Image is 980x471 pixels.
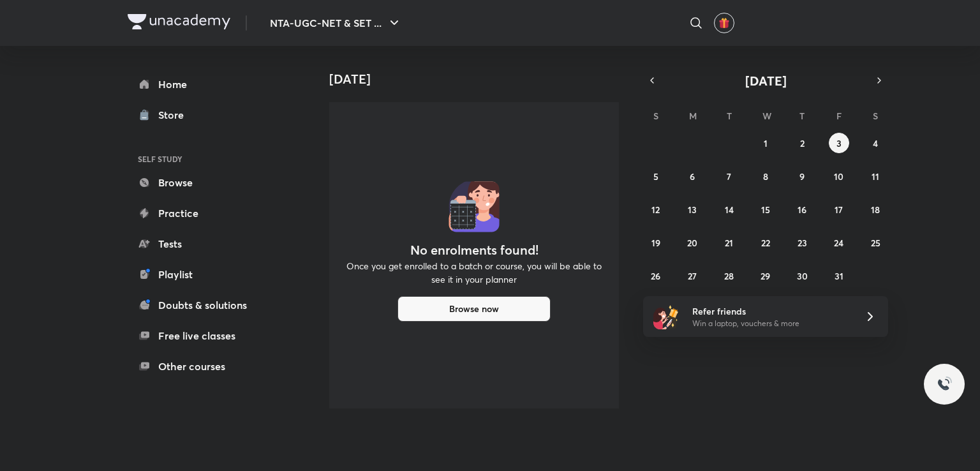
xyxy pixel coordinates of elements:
abbr: October 7, 2025 [727,170,731,183]
abbr: Thursday [799,110,805,122]
abbr: October 26, 2025 [651,270,660,282]
abbr: October 29, 2025 [761,270,770,282]
button: October 15, 2025 [755,199,776,220]
abbr: October 13, 2025 [688,204,697,216]
a: Company Logo [128,14,230,33]
abbr: Monday [689,110,697,122]
abbr: October 22, 2025 [761,237,770,249]
abbr: October 20, 2025 [687,237,697,249]
abbr: October 14, 2025 [725,204,734,216]
abbr: October 27, 2025 [688,270,697,282]
abbr: October 23, 2025 [798,237,807,249]
button: [DATE] [661,71,870,89]
a: Playlist [128,262,276,287]
button: October 13, 2025 [682,199,702,220]
button: October 5, 2025 [646,166,666,186]
button: October 21, 2025 [719,232,739,253]
h6: Refer friends [692,304,849,318]
button: October 19, 2025 [646,232,666,253]
h4: [DATE] [329,71,629,87]
button: October 16, 2025 [792,199,812,220]
a: Other courses [128,354,276,379]
button: October 12, 2025 [646,199,666,220]
div: Store [158,107,191,123]
button: October 23, 2025 [792,232,812,253]
button: October 29, 2025 [755,265,776,286]
p: Win a laptop, vouchers & more [692,318,849,329]
abbr: Saturday [873,110,878,122]
a: Tests [128,231,276,257]
abbr: October 6, 2025 [690,170,695,183]
button: October 24, 2025 [829,232,849,253]
button: October 18, 2025 [865,199,886,220]
abbr: October 9, 2025 [799,170,805,183]
button: October 7, 2025 [719,166,739,186]
abbr: Sunday [653,110,658,122]
abbr: Wednesday [762,110,771,122]
img: ttu [937,377,952,392]
button: October 1, 2025 [755,133,776,153]
button: October 22, 2025 [755,232,776,253]
abbr: October 11, 2025 [872,170,879,183]
img: referral [653,304,679,329]
button: October 10, 2025 [829,166,849,186]
abbr: October 24, 2025 [834,237,843,249]
button: Browse now [397,296,551,322]
abbr: Friday [836,110,842,122]
a: Practice [128,200,276,226]
button: October 25, 2025 [865,232,886,253]
button: October 20, 2025 [682,232,702,253]
h4: No enrolments found! [410,243,538,258]
abbr: October 25, 2025 [871,237,880,249]
button: October 28, 2025 [719,265,739,286]
abbr: October 5, 2025 [653,170,658,183]
abbr: October 2, 2025 [800,137,805,149]
abbr: October 17, 2025 [835,204,843,216]
button: October 30, 2025 [792,265,812,286]
button: October 31, 2025 [829,265,849,286]
a: Store [128,102,276,128]
p: Once you get enrolled to a batch or course, you will be able to see it in your planner [345,259,604,286]
abbr: October 21, 2025 [725,237,733,249]
abbr: October 16, 2025 [798,204,806,216]
button: October 8, 2025 [755,166,776,186]
button: avatar [714,13,734,33]
button: October 4, 2025 [865,133,886,153]
button: October 26, 2025 [646,265,666,286]
abbr: October 10, 2025 [834,170,843,183]
img: Company Logo [128,14,230,29]
abbr: October 3, 2025 [836,137,842,149]
h6: SELF STUDY [128,148,276,170]
a: Free live classes [128,323,276,348]
abbr: October 19, 2025 [651,237,660,249]
abbr: October 28, 2025 [724,270,734,282]
button: NTA-UGC-NET & SET ... [262,10,410,36]
a: Home [128,71,276,97]
button: October 9, 2025 [792,166,812,186]
button: October 2, 2025 [792,133,812,153]
span: [DATE] [745,72,787,89]
img: avatar [718,17,730,29]
button: October 27, 2025 [682,265,702,286]
button: October 6, 2025 [682,166,702,186]
abbr: October 18, 2025 [871,204,880,216]
button: October 11, 2025 [865,166,886,186]
abbr: Tuesday [727,110,732,122]
a: Doubts & solutions [128,292,276,318]
abbr: October 15, 2025 [761,204,770,216]
abbr: October 4, 2025 [873,137,878,149]
button: October 14, 2025 [719,199,739,220]
abbr: October 8, 2025 [763,170,768,183]
button: October 3, 2025 [829,133,849,153]
img: No events [449,181,500,232]
abbr: October 30, 2025 [797,270,808,282]
abbr: October 1, 2025 [764,137,768,149]
abbr: October 31, 2025 [835,270,843,282]
button: October 17, 2025 [829,199,849,220]
a: Browse [128,170,276,195]
abbr: October 12, 2025 [651,204,660,216]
